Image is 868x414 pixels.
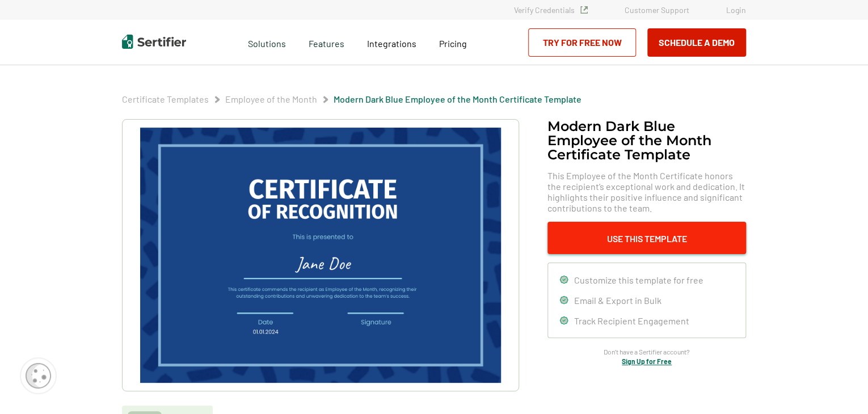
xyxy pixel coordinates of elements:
a: Login [726,5,746,15]
button: Schedule a Demo [647,28,746,57]
span: Customize this template for free [574,274,703,285]
a: Pricing [439,35,467,49]
span: Modern Dark Blue Employee of the Month Certificate Template [334,94,582,105]
iframe: Chat Widget [811,360,868,414]
img: Verified [580,6,588,14]
div: Breadcrumb [122,94,582,105]
span: Track Recipient Engagement [574,315,689,326]
img: Sertifier | Digital Credentialing Platform [122,35,186,49]
a: Employee of the Month [225,94,317,104]
span: Email & Export in Bulk [574,295,661,306]
h1: Modern Dark Blue Employee of the Month Certificate Template [547,119,746,162]
span: Integrations [367,38,416,49]
a: Sign Up for Free [622,357,672,365]
span: Features [309,35,344,49]
span: Certificate Templates [122,94,209,105]
button: Use This Template [547,222,746,254]
a: Certificate Templates [122,94,209,104]
span: Solutions [248,35,286,49]
a: Try for Free Now [528,28,636,57]
span: This Employee of the Month Certificate honors the recipient’s exceptional work and dedication. It... [547,170,746,213]
a: Customer Support [625,5,689,15]
span: Don’t have a Sertifier account? [604,347,690,357]
span: Employee of the Month [225,94,317,105]
img: Cookie Popup Icon [26,363,51,388]
a: Modern Dark Blue Employee of the Month Certificate Template [334,94,582,104]
img: Modern Dark Blue Employee of the Month Certificate Template [140,128,501,383]
span: Pricing [439,38,467,49]
a: Integrations [367,35,416,49]
a: Verify Credentials [514,5,588,15]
